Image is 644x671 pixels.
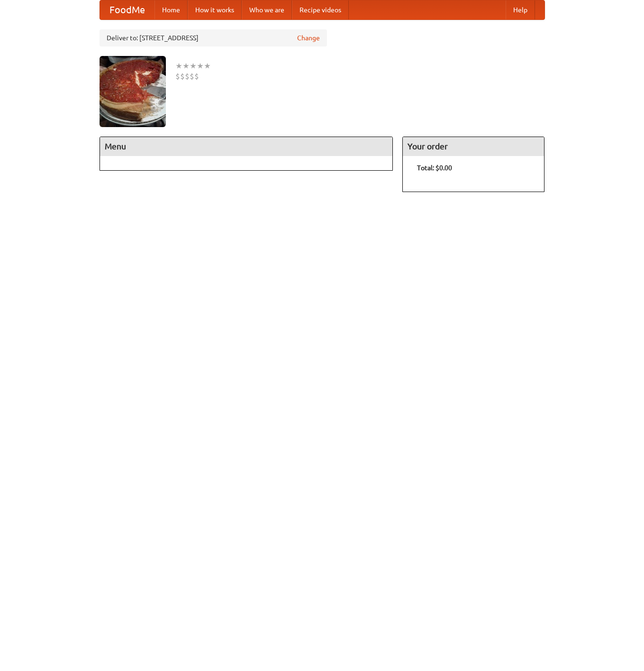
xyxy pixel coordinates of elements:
img: angular.jpg [100,56,166,127]
li: ★ [197,61,204,71]
li: ★ [182,61,190,71]
a: Home [154,0,188,19]
li: $ [175,71,180,82]
li: ★ [175,61,182,71]
li: ★ [190,61,197,71]
h4: Your order [403,137,544,156]
li: $ [185,71,190,82]
a: Change [297,33,320,43]
li: $ [190,71,194,82]
h4: Menu [100,137,393,156]
a: FoodMe [100,0,154,19]
div: Deliver to: [STREET_ADDRESS] [100,29,327,46]
li: ★ [204,61,211,71]
b: Total: $0.00 [417,164,452,172]
a: How it works [188,0,242,19]
li: $ [194,71,199,82]
a: Who we are [242,0,292,19]
a: Recipe videos [292,0,349,19]
li: $ [180,71,185,82]
a: Help [506,0,535,19]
